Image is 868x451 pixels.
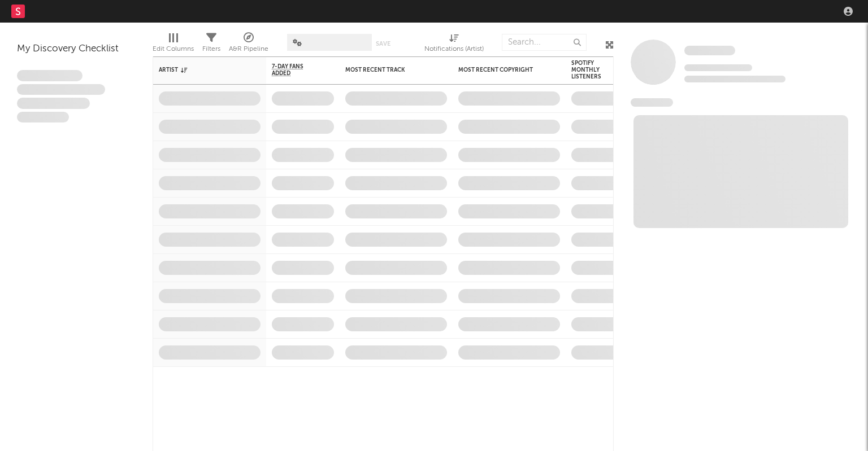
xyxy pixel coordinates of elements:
[229,28,268,61] div: A&R Pipeline
[229,42,268,56] div: A&R Pipeline
[631,98,673,107] span: News Feed
[17,112,69,123] span: Aliquam viverra
[202,42,220,56] div: Filters
[571,60,611,80] div: Spotify Monthly Listeners
[153,28,194,61] div: Edit Columns
[345,67,430,73] div: Most Recent Track
[272,63,317,77] span: 7-Day Fans Added
[376,41,390,47] button: Save
[202,28,220,61] div: Filters
[684,46,735,55] span: Some Artist
[424,28,484,61] div: Notifications (Artist)
[17,70,83,81] span: Lorem ipsum dolor
[424,42,484,56] div: Notifications (Artist)
[153,42,194,56] div: Edit Columns
[684,76,785,82] span: 0 fans last week
[684,45,735,56] a: Some Artist
[159,67,244,73] div: Artist
[502,34,587,51] input: Search...
[17,42,136,56] div: My Discovery Checklist
[17,84,105,95] span: Integer aliquet in purus et
[458,67,543,73] div: Most Recent Copyright
[684,64,752,71] span: Tracking Since: [DATE]
[17,98,90,109] span: Praesent ac interdum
